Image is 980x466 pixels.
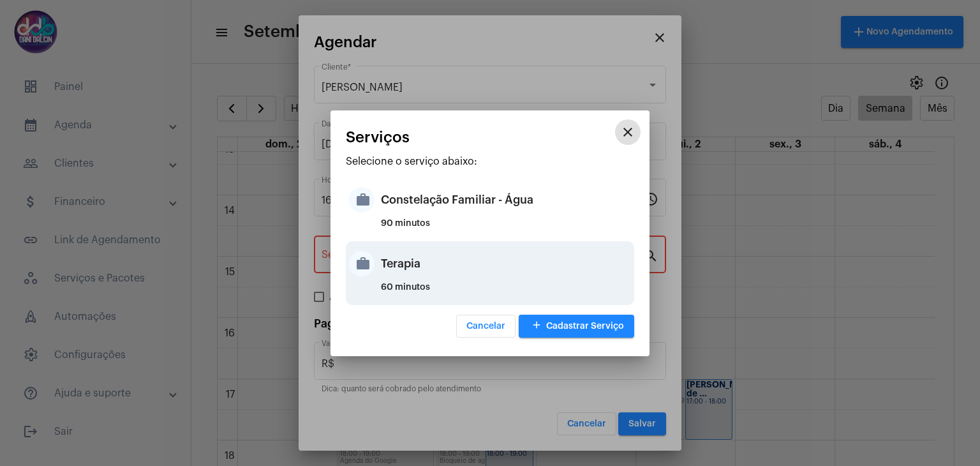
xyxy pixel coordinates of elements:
span: Serviços [346,129,410,146]
div: 90 minutos [381,219,631,238]
button: Cadastrar Serviço [519,315,634,338]
div: 60 minutos [381,283,631,302]
mat-icon: work [349,251,375,276]
span: Cancelar [466,322,505,331]
p: Selecione o serviço abaixo: [346,156,634,167]
button: Cancelar [456,315,516,338]
div: Terapia [381,244,631,283]
div: Constelação Familiar - Água [381,181,631,219]
mat-icon: work [349,187,375,213]
mat-icon: close [620,124,635,140]
span: Cadastrar Serviço [529,322,624,331]
mat-icon: add [529,317,544,334]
